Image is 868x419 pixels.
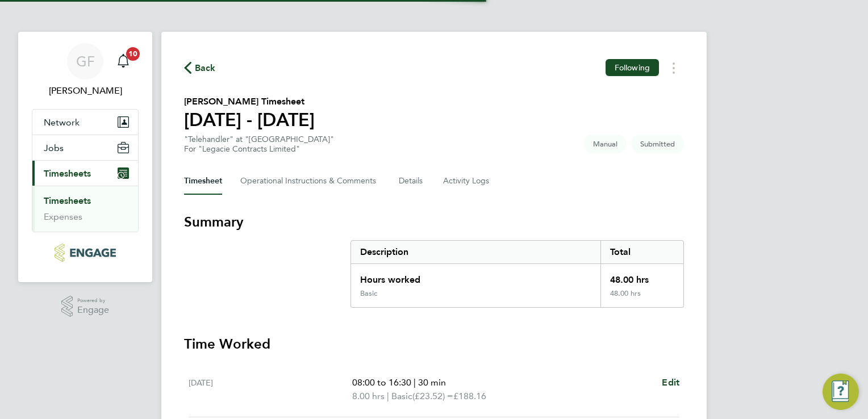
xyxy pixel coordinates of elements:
button: Timesheets [32,161,138,186]
span: Garry Flaherty [32,84,139,98]
span: Edit [662,377,679,388]
h2: [PERSON_NAME] Timesheet [184,95,315,108]
span: Back [195,61,216,75]
a: Go to home page [32,244,139,262]
div: 48.00 hrs [600,264,683,289]
h1: [DATE] - [DATE] [184,108,315,131]
span: £188.16 [453,391,486,401]
span: Engage [77,305,109,315]
a: GF[PERSON_NAME] [32,43,139,98]
h3: Time Worked [184,335,684,353]
button: Network [32,110,138,135]
a: 10 [112,43,135,79]
span: Timesheets [44,168,91,179]
div: 48.00 hrs [600,289,683,307]
button: Engage Resource Center [823,374,859,410]
div: For "Legacie Contracts Limited" [184,144,334,154]
button: Details [399,167,425,195]
div: [DATE] [189,376,352,403]
button: Jobs [32,135,138,160]
span: This timesheet was manually created. [584,135,627,153]
div: Basic [360,289,377,298]
a: Expenses [44,211,82,222]
span: Network [44,117,80,128]
span: This timesheet is Submitted. [631,135,684,153]
button: Back [184,61,216,75]
div: Total [600,241,683,263]
span: (£23.52) = [412,391,453,401]
span: Powered by [77,296,109,305]
button: Operational Instructions & Comments [240,167,381,195]
div: Description [351,241,600,263]
span: 8.00 hrs [352,391,385,401]
img: legacie-logo-retina.png [55,244,115,262]
span: 30 min [418,377,446,388]
a: Timesheets [44,195,91,206]
div: Summary [350,240,684,308]
h3: Summary [184,213,684,231]
span: Basic [391,389,412,403]
span: | [414,377,416,388]
span: | [387,391,389,401]
div: Hours worked [351,264,600,289]
span: Following [615,62,650,73]
button: Activity Logs [443,167,491,195]
nav: Main navigation [18,32,152,282]
button: Timesheet [184,167,222,195]
div: "Telehandler" at "[GEOGRAPHIC_DATA]" [184,135,334,154]
button: Timesheets Menu [663,59,684,77]
span: 10 [126,47,140,61]
button: Following [606,59,659,76]
span: GF [76,54,95,69]
a: Powered byEngage [61,296,110,317]
div: Timesheets [32,186,138,232]
span: Jobs [44,143,64,153]
a: Edit [662,376,679,389]
span: 08:00 to 16:30 [352,377,411,388]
